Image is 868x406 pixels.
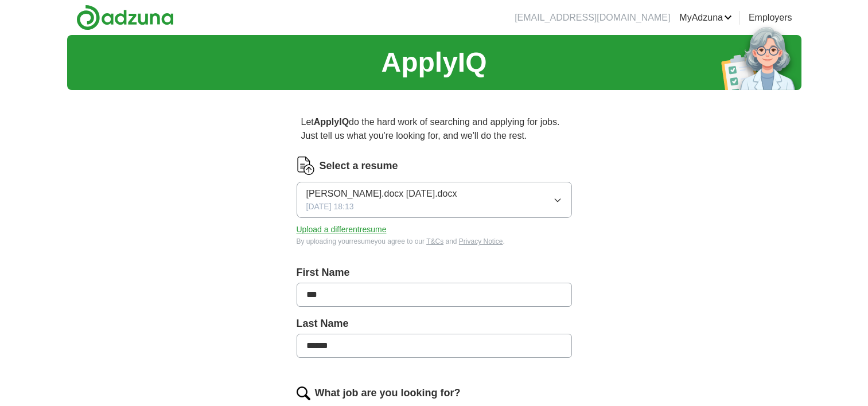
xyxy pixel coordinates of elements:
[459,237,503,245] a: Privacy Notice
[297,265,572,280] label: First Name
[297,111,572,147] p: Let do the hard work of searching and applying for jobs. Just tell us what you're looking for, an...
[306,187,457,201] span: [PERSON_NAME].docx [DATE].docx
[297,236,572,247] div: By uploading your resume you agree to our and .
[297,316,572,331] label: Last Name
[297,224,387,236] button: Upload a differentresume
[679,11,732,25] a: MyAdzuna
[426,237,443,245] a: T&Cs
[314,117,349,127] strong: ApplyIQ
[381,42,486,83] h1: ApplyIQ
[749,11,792,25] a: Employers
[320,158,398,174] label: Select a resume
[315,385,461,401] label: What job are you looking for?
[297,182,572,218] button: [PERSON_NAME].docx [DATE].docx[DATE] 18:13
[297,157,315,175] img: CV Icon
[515,11,670,25] li: [EMAIL_ADDRESS][DOMAIN_NAME]
[76,5,174,30] img: Adzuna logo
[306,201,354,213] span: [DATE] 18:13
[297,387,310,400] img: search.png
